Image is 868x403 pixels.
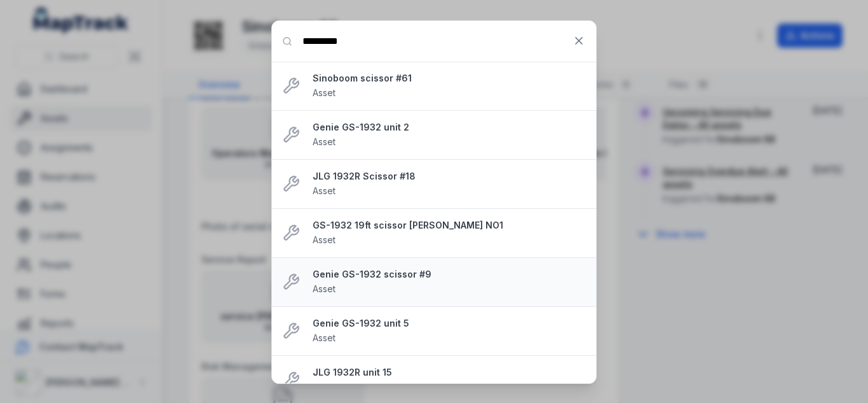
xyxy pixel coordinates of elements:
[313,234,336,245] span: Asset
[313,366,586,394] a: JLG 1932R unit 15Asset
[313,72,586,100] a: Sinoboom scissor #61Asset
[313,170,586,198] a: JLG 1932R Scissor #18Asset
[313,219,586,247] a: GS-1932 19ft scissor [PERSON_NAME] NO1Asset
[313,121,586,149] a: Genie GS-1932 unit 2Asset
[313,72,586,85] strong: Sinoboom scissor #61
[313,268,586,296] a: Genie GS-1932 scissor #9Asset
[313,219,586,232] strong: GS-1932 19ft scissor [PERSON_NAME] NO1
[313,185,336,196] span: Asset
[313,283,336,294] span: Asset
[313,268,586,281] strong: Genie GS-1932 scissor #9
[313,87,336,98] span: Asset
[313,136,336,147] span: Asset
[313,170,586,183] strong: JLG 1932R Scissor #18
[313,317,586,345] a: Genie GS-1932 unit 5Asset
[313,317,586,330] strong: Genie GS-1932 unit 5
[313,121,586,134] strong: Genie GS-1932 unit 2
[313,381,336,392] span: Asset
[313,366,586,379] strong: JLG 1932R unit 15
[313,332,336,343] span: Asset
